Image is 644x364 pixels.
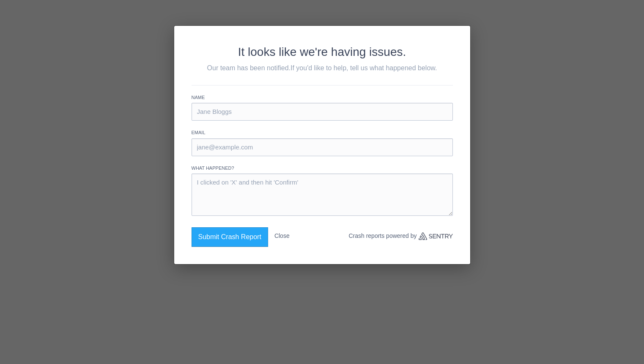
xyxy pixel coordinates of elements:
[192,94,453,101] label: Name
[192,103,453,121] input: Jane Bloggs
[192,63,453,73] p: Our team has been notified.
[192,43,453,61] h2: It looks like we're having issues.
[192,129,453,136] label: Email
[192,227,268,247] button: Submit Crash Report
[419,232,453,240] a: Sentry
[290,64,437,72] span: If you'd like to help, tell us what happened below.
[192,138,453,156] input: jane@example.com
[192,165,453,172] label: What happened?
[348,227,452,245] p: Crash reports powered by
[274,227,290,245] button: Close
